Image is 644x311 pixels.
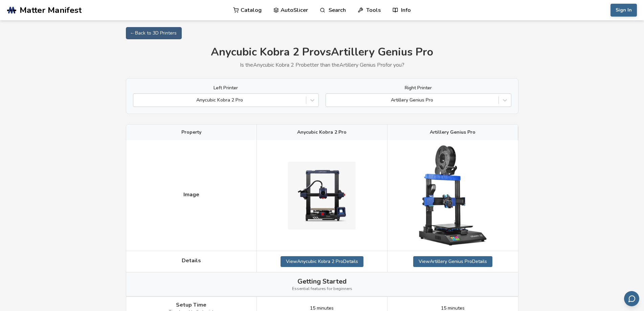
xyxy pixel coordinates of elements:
p: Is the Anycubic Kobra 2 Pro better than the Artillery Genius Pro for you? [126,62,518,68]
span: Anycubic Kobra 2 Pro [297,130,347,135]
span: Property [181,130,201,135]
span: Matter Manifest [20,5,82,15]
a: ViewAnycubic Kobra 2 ProDetails [281,256,363,267]
input: Anycubic Kobra 2 Pro [137,97,138,103]
button: Send feedback via email [624,291,639,306]
a: ← Back to 3D Printers [126,27,182,39]
span: Artillery Genius Pro [430,130,475,135]
span: 15 minutes [441,306,465,311]
button: Sign In [610,4,637,17]
img: Anycubic Kobra 2 Pro [288,162,356,229]
img: Artillery Genius Pro [419,145,487,245]
span: Image [183,192,199,198]
label: Left Printer [133,85,319,91]
span: Essential features for beginners [292,287,352,291]
span: Getting Started [297,277,347,285]
h1: Anycubic Kobra 2 Pro vs Artillery Genius Pro [126,46,518,59]
span: Details [182,258,201,264]
label: Right Printer [326,85,511,91]
input: Artillery Genius Pro [329,97,331,103]
span: Setup Time [176,302,206,308]
a: ViewArtillery Genius ProDetails [413,256,492,267]
span: 15 minutes [310,306,334,311]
